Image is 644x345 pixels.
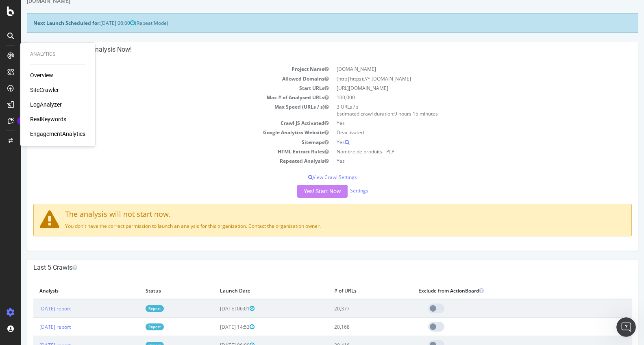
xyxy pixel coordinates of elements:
[26,266,32,273] button: Emoji picker
[616,317,636,337] iframe: Intercom live chat
[391,282,581,299] th: Exclude from ActionBoard
[13,266,19,273] button: Upload attachment
[12,64,311,74] td: Project Name
[329,187,347,194] a: Settings
[52,266,58,273] button: Start recording
[311,102,611,118] td: 3 URLs / s Estimated crawl duration:
[39,4,92,10] h1: [PERSON_NAME]
[12,282,118,299] th: Analysis
[39,266,45,273] button: Gif picker
[139,263,152,276] button: Send a message…
[12,128,311,137] td: Google Analytics Website
[307,282,391,299] th: # of URLs
[30,86,59,94] a: SiteCrawler
[13,69,127,77] div: Hi there! 👋
[12,83,311,93] td: Start URLs
[79,20,114,26] span: [DATE] 06:00
[12,118,311,128] td: Crawl JS Activated
[12,74,311,83] td: Allowed Domains
[18,323,50,330] a: [DATE] report
[19,210,604,218] h4: The analysis will not start now.
[124,305,143,312] a: Report
[18,305,50,312] a: [DATE] report
[30,100,62,109] a: LogAnalyzer
[311,64,611,74] td: [DOMAIN_NAME]
[199,305,233,312] span: [DATE] 06:01
[199,323,233,330] span: [DATE] 14:53
[127,3,143,19] button: Home
[30,130,85,138] a: EngagementAnalytics
[19,223,604,229] p: You don't have the correct permission to launch an analysis for this organization. Contact the or...
[7,64,156,159] div: Laura says…
[143,3,157,18] div: Close
[12,46,611,54] h4: Configure your New Analysis Now!
[311,156,611,166] td: Yes
[311,74,611,83] td: (http|https)://*.[DOMAIN_NAME]
[311,93,611,102] td: 100,000
[12,93,311,102] td: Max # of Analysed URLs
[12,156,311,166] td: Repeated Analysis
[311,83,611,93] td: [URL][DOMAIN_NAME]
[17,117,24,124] div: Tooltip anchor
[12,20,79,26] strong: Next Launch Scheduled for:
[6,13,617,33] div: (Repeat Mode)
[13,81,127,137] div: Welcome to Botify chat support! Have a question? Reply to this message and our team will get back...
[39,10,76,18] p: Active 6h ago
[311,128,611,137] td: Deactivated
[12,102,311,118] td: Max Speed (URLs / s)
[7,64,133,142] div: Hi there! 👋Welcome to Botify chat support!Have a question? Reply to this message and our team wil...
[5,3,21,19] button: go back
[12,174,611,181] p: View Crawl Settings
[311,147,611,156] td: Nombre de produits - PLP
[30,51,85,58] div: Analytics
[124,323,143,330] a: Report
[118,282,193,299] th: Status
[311,138,611,147] td: Yes
[307,318,391,336] td: 20,168
[12,264,611,272] h4: Last 5 Crawls
[12,138,311,147] td: Sitemaps
[7,249,156,263] textarea: Message…
[12,147,311,156] td: HTML Extract Rules
[373,110,417,117] span: 9 hours 15 minutes
[23,4,36,17] img: Profile image for Laura
[30,71,53,79] a: Overview
[30,115,66,123] a: RealKeywords
[307,299,391,318] td: 20,377
[311,118,611,128] td: Yes
[193,282,307,299] th: Launch Date
[13,143,78,148] div: [PERSON_NAME] • 1m ago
